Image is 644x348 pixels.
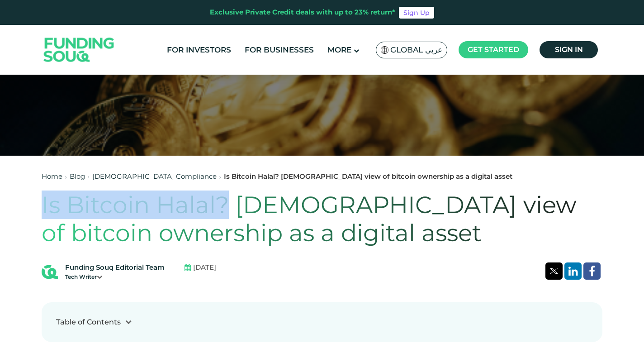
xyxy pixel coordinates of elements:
span: [DATE] [193,262,216,273]
div: Tech Writer [65,273,165,281]
img: SA Flag [381,46,389,54]
a: Sign in [540,41,598,58]
span: Sign in [555,45,583,54]
a: Home [42,172,62,181]
div: Is Bitcoin Halal? [DEMOGRAPHIC_DATA] view of bitcoin ownership as a digital asset [224,172,512,182]
img: Blog Author [42,264,58,280]
span: Global عربي [390,45,442,55]
a: For Businesses [242,43,316,57]
a: Blog [70,172,85,181]
span: Get started [468,45,519,54]
img: Logo [35,27,123,73]
a: [DEMOGRAPHIC_DATA] Compliance [92,172,217,181]
a: Sign Up [399,7,434,19]
div: Exclusive Private Credit deals with up to 23% return* [210,7,395,18]
img: twitter [550,268,558,274]
span: More [327,45,351,54]
h1: Is Bitcoin Halal? [DEMOGRAPHIC_DATA] view of bitcoin ownership as a digital asset [42,191,602,248]
a: For Investors [165,43,233,57]
div: Table of Contents [56,317,121,328]
div: Funding Souq Editorial Team [65,262,165,273]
